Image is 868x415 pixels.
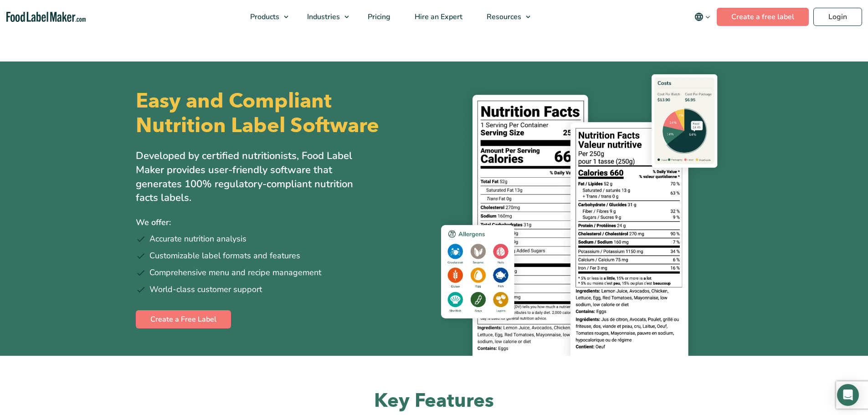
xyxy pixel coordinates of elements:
[304,12,341,22] span: Industries
[149,266,321,279] span: Comprehensive menu and recipe management
[365,12,391,22] span: Pricing
[136,389,733,414] h2: Key Features
[837,384,859,406] div: Open Intercom Messenger
[484,12,522,22] span: Resources
[136,149,373,205] p: Developed by certified nutritionists, Food Label Maker provides user-friendly software that gener...
[136,310,231,328] a: Create a Free Label
[247,12,280,22] span: Products
[149,250,300,262] span: Customizable label formats and features
[136,89,426,138] h1: Easy and Compliant Nutrition Label Software
[149,233,247,245] span: Accurate nutrition analysis
[813,8,862,26] a: Login
[717,8,809,26] a: Create a free label
[412,12,463,22] span: Hire an Expert
[149,283,262,296] span: World-class customer support
[136,216,427,229] p: We offer:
